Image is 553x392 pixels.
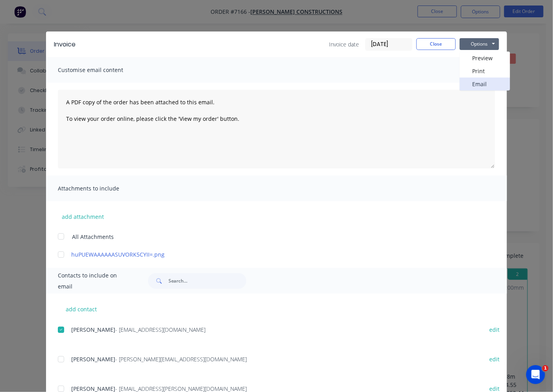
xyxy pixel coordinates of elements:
span: - [EMAIL_ADDRESS][DOMAIN_NAME] [115,326,205,333]
button: Close [416,38,456,50]
span: Attachments to include [58,183,144,194]
button: add attachment [58,211,108,222]
button: Print [460,65,510,78]
div: Invoice [54,40,76,49]
textarea: A PDF copy of the order has been attached to this email. To view your order online, please click ... [58,90,495,168]
button: edit [485,354,505,364]
button: add contact [58,303,105,315]
span: [PERSON_NAME] [71,355,115,363]
button: Options [460,38,499,50]
span: 1 [542,365,549,372]
span: Invoice date [329,40,359,48]
button: Preview [460,52,510,65]
input: Search... [168,273,246,289]
span: Customise email content [58,65,144,76]
span: All Attachments [72,233,114,241]
span: [PERSON_NAME] [71,326,115,333]
span: - [PERSON_NAME][EMAIL_ADDRESS][DOMAIN_NAME] [115,355,247,363]
iframe: Intercom live chat [526,365,545,384]
button: Email [460,78,510,91]
button: edit [485,324,505,335]
span: Contacts to include on email [58,270,128,292]
a: huPUEWAAAAAASUVORK5CYII=.png [71,250,475,259]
